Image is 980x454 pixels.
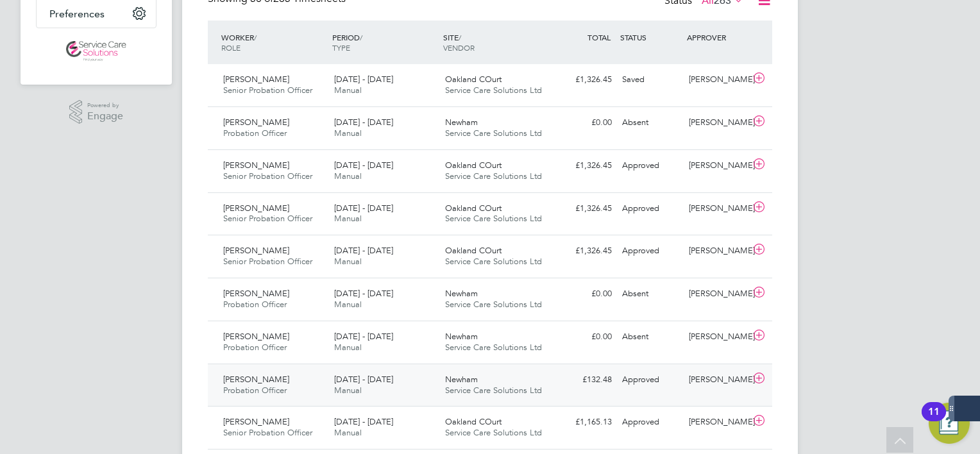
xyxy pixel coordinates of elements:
[223,385,287,396] span: Probation Officer
[223,128,287,139] span: Probation Officer
[223,117,289,128] span: [PERSON_NAME]
[445,416,502,427] span: Oakland COurt
[445,213,542,224] span: Service Care Solutions Ltd
[334,385,362,396] span: Manual
[223,160,289,171] span: [PERSON_NAME]
[445,385,542,396] span: Service Care Solutions Ltd
[334,245,393,256] span: [DATE] - [DATE]
[334,160,393,171] span: [DATE] - [DATE]
[329,26,440,59] div: PERIOD
[445,160,502,171] span: Oakland COurt
[445,171,542,181] span: Service Care Solutions Ltd
[218,26,329,59] div: WORKER
[445,374,478,385] span: Newham
[617,155,684,176] div: Approved
[360,32,362,42] span: /
[617,283,684,305] div: Absent
[550,155,617,176] div: £1,326.45
[445,342,542,353] span: Service Care Solutions Ltd
[36,41,156,62] a: Go to home page
[550,326,617,348] div: £0.00
[223,85,312,96] span: Senior Probation Officer
[617,198,684,219] div: Approved
[334,171,362,181] span: Manual
[929,403,970,444] button: Open Resource Center, 11 new notifications
[334,203,393,214] span: [DATE] - [DATE]
[617,326,684,348] div: Absent
[223,288,289,299] span: [PERSON_NAME]
[66,41,126,62] img: servicecare-logo-retina.png
[550,198,617,219] div: £1,326.45
[87,111,123,122] span: Engage
[223,416,289,427] span: [PERSON_NAME]
[684,283,750,305] div: [PERSON_NAME]
[550,69,617,90] div: £1,326.45
[617,240,684,262] div: Approved
[684,112,750,133] div: [PERSON_NAME]
[334,416,393,427] span: [DATE] - [DATE]
[223,256,312,267] span: Senior Probation Officer
[445,288,478,299] span: Newham
[223,213,312,224] span: Senior Probation Officer
[587,32,611,42] span: TOTAL
[617,412,684,433] div: Approved
[445,245,502,256] span: Oakland COurt
[445,331,478,342] span: Newham
[334,288,393,299] span: [DATE] - [DATE]
[550,112,617,133] div: £0.00
[334,128,362,139] span: Manual
[550,240,617,262] div: £1,326.45
[459,32,461,42] span: /
[223,342,287,353] span: Probation Officer
[445,74,502,85] span: Oakland COurt
[617,69,684,90] div: Saved
[334,213,362,224] span: Manual
[69,100,124,124] a: Powered byEngage
[928,412,940,428] div: 11
[49,8,105,20] span: Preferences
[223,331,289,342] span: [PERSON_NAME]
[221,42,241,53] span: ROLE
[684,369,750,391] div: [PERSON_NAME]
[334,256,362,267] span: Manual
[334,427,362,438] span: Manual
[87,100,123,111] span: Powered by
[445,299,542,310] span: Service Care Solutions Ltd
[334,85,362,96] span: Manual
[254,32,257,42] span: /
[684,26,750,49] div: APPROVER
[684,69,750,90] div: [PERSON_NAME]
[334,342,362,353] span: Manual
[617,369,684,391] div: Approved
[550,283,617,305] div: £0.00
[334,374,393,385] span: [DATE] - [DATE]
[334,74,393,85] span: [DATE] - [DATE]
[550,412,617,433] div: £1,165.13
[684,155,750,176] div: [PERSON_NAME]
[223,427,312,438] span: Senior Probation Officer
[445,85,542,96] span: Service Care Solutions Ltd
[684,326,750,348] div: [PERSON_NAME]
[684,412,750,433] div: [PERSON_NAME]
[440,26,551,59] div: SITE
[334,331,393,342] span: [DATE] - [DATE]
[617,112,684,133] div: Absent
[445,256,542,267] span: Service Care Solutions Ltd
[445,117,478,128] span: Newham
[445,427,542,438] span: Service Care Solutions Ltd
[445,203,502,214] span: Oakland COurt
[445,128,542,139] span: Service Care Solutions Ltd
[334,117,393,128] span: [DATE] - [DATE]
[223,374,289,385] span: [PERSON_NAME]
[550,369,617,391] div: £132.48
[223,171,312,181] span: Senior Probation Officer
[223,299,287,310] span: Probation Officer
[223,74,289,85] span: [PERSON_NAME]
[684,240,750,262] div: [PERSON_NAME]
[334,299,362,310] span: Manual
[223,203,289,214] span: [PERSON_NAME]
[223,245,289,256] span: [PERSON_NAME]
[684,198,750,219] div: [PERSON_NAME]
[443,42,475,53] span: VENDOR
[332,42,350,53] span: TYPE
